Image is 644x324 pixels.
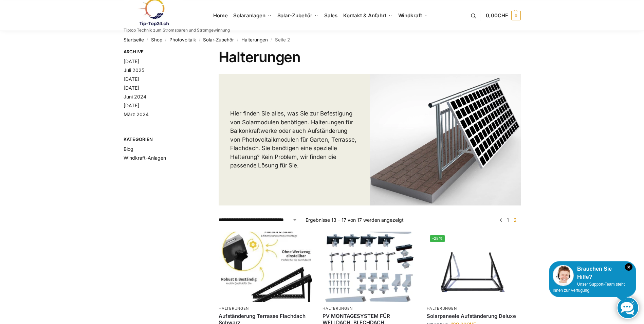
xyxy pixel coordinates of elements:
a: Solar-Zubehör [203,37,234,42]
a: Seite 1 [505,217,511,223]
a: Solaranlagen [231,0,274,31]
span: CHF [498,12,508,19]
a: [DATE] [124,58,139,64]
span: Kategorien [124,136,191,143]
p: Hier finden Sie alles, was Sie zur Befestigung von Solarmodulen benötigen. Halterungen für Balkon... [230,109,358,170]
span: 0 [511,11,521,20]
a: Solar-Zubehör [274,0,321,31]
a: [DATE] [124,85,139,91]
span: Solar-Zubehör [277,12,313,19]
span: Solaranlagen [233,12,265,19]
a: Sales [321,0,340,31]
a: Blog [124,146,133,152]
span: Archive [124,49,191,55]
img: Solarpaneele Aufständerung für Terrasse [427,232,520,302]
a: -28%Solarpaneele Aufständerung für Terrasse [427,232,520,302]
p: Ergebnisse 13 – 17 von 17 werden angezeigt [306,216,404,223]
span: 0,00 [486,12,508,19]
p: Tiptop Technik zum Stromsparen und Stromgewinnung [124,28,230,32]
a: Startseite [124,37,144,42]
span: Sales [324,12,338,19]
span: Windkraft [398,12,422,19]
span: Unser Support-Team steht Ihnen zur Verfügung [553,282,625,293]
a: Halterungen [323,306,353,311]
a: März 2024 [124,111,149,117]
div: Brauchen Sie Hilfe? [553,265,632,281]
a: Solarpaneele Aufständerung Deluxe [427,313,520,320]
a: Halterungen [241,37,268,42]
select: Shop-Reihenfolge [219,216,297,223]
img: Halterungen [370,74,521,206]
a: ← [498,216,503,223]
button: Close filters [191,49,195,56]
h1: Halterungen [219,49,520,66]
span: Kontakt & Anfahrt [343,12,386,19]
nav: Produkt-Seitennummerierung [496,216,520,223]
a: Juli 2025 [124,67,144,73]
a: Windkraft-Anlagen [124,155,166,161]
span: / [162,37,169,43]
span: / [234,37,241,43]
a: Halterungen [427,306,457,311]
span: / [196,37,203,43]
a: Windkraft [395,0,431,31]
span: Seite 2 [512,217,518,223]
img: Customer service [553,265,574,286]
a: Shop [151,37,162,42]
a: Juni 2024 [124,94,146,100]
i: Schließen [625,263,632,271]
a: [DATE] [124,76,139,82]
a: Photovoltaik [169,37,196,42]
img: Aufständerung Terrasse Flachdach Schwarz [219,232,312,302]
a: [DATE] [124,103,139,108]
span: / [144,37,151,43]
nav: Breadcrumb [124,31,521,49]
a: Kontakt & Anfahrt [340,0,395,31]
a: 0,00CHF 0 [486,5,520,26]
a: Halterungen [219,306,249,311]
span: / [268,37,275,43]
img: PV MONTAGESYSTEM FÜR WELLDACH, BLECHDACH, WELLPLATTEN, GEEIGNET FÜR 2 MODULE [323,232,416,302]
